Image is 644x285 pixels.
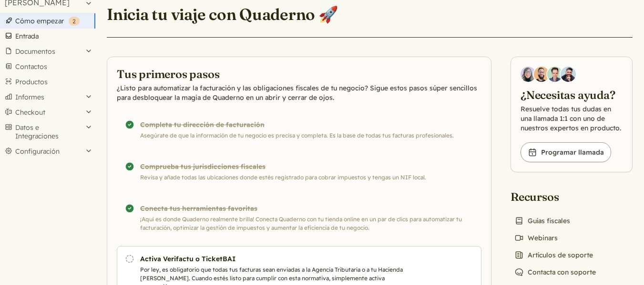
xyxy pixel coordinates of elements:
img: Jairo Fumero, Account Executive at Quaderno [534,67,549,82]
p: Resuelve todas tus dudas en una llamada 1:1 con uno de nuestros expertos en producto. [521,104,623,133]
h3: Activa Verifactu o TicketBAI [140,254,409,264]
p: ¿Listo para automatizar la facturación y las obligaciones fiscales de tu negocio? Sigue estos pas... [117,83,481,102]
a: Guías fiscales [511,214,574,227]
h2: Tus primeros pasos [117,67,481,81]
h2: Recursos [511,189,600,204]
img: Diana Carrasco, Account Executive at Quaderno [521,67,536,82]
span: 2 [72,18,76,25]
a: Programar llamada [521,142,611,162]
h1: Inicia tu viaje con Quaderno 🚀 [107,4,338,24]
a: Contacta con soporte [511,265,600,279]
a: Webinars [511,231,562,245]
img: Ivo Oltmans, Business Developer at Quaderno [547,67,562,82]
img: Javier Rubio, DevRel at Quaderno [561,67,576,82]
a: Artículos de soporte [511,248,597,262]
h2: ¿Necesitas ayuda? [521,88,623,102]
